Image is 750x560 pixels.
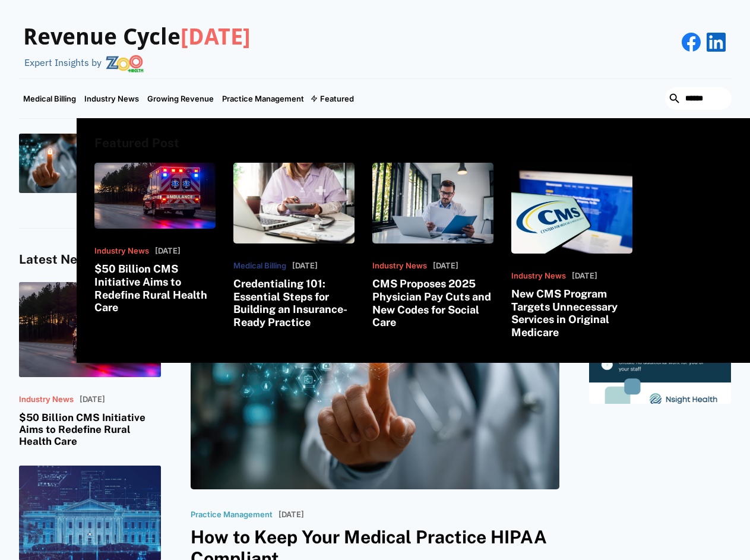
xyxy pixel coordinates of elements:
[94,262,216,314] h3: $50 Billion CMS Initiative Aims to Redefine Rural Health Care
[292,261,318,271] p: [DATE]
[19,252,161,267] h4: Latest News
[511,163,632,339] a: Industry News[DATE]New CMS Program Targets Unnecessary Services in Original Medicare
[372,261,427,271] p: Industry News
[433,261,458,271] p: [DATE]
[19,395,74,404] p: Industry News
[155,246,181,256] p: [DATE]
[80,395,105,404] p: [DATE]
[181,24,251,50] span: [DATE]
[19,79,80,118] a: Medical Billing
[233,163,355,329] a: Medical Billing[DATE]Credentialing 101: Essential Steps for Building an Insurance-Ready Practice
[218,79,308,118] a: Practice Management
[233,261,286,271] p: Medical Billing
[279,510,304,520] p: [DATE]
[19,134,184,193] a: Practice ManagementHow to Keep Your Medical Practice HIPAA Compliant
[572,271,597,281] p: [DATE]
[94,246,149,256] p: Industry News
[19,12,251,72] a: Revenue Cycle[DATE]Expert Insights by
[94,163,216,314] a: Industry News[DATE]$50 Billion CMS Initiative Aims to Redefine Rural Health Care
[372,277,493,328] h3: CMS Proposes 2025 Physician Pay Cuts and New Codes for Social Care
[233,277,355,328] h3: Credentialing 101: Essential Steps for Building an Insurance-Ready Practice
[143,79,218,118] a: Growing Revenue
[511,271,566,281] p: Industry News
[24,57,102,68] div: Expert Insights by
[320,94,354,103] div: Featured
[191,510,273,520] p: Practice Management
[80,79,143,118] a: Industry News
[511,287,632,338] h3: New CMS Program Targets Unnecessary Services in Original Medicare
[372,163,493,329] a: Industry News[DATE]CMS Proposes 2025 Physician Pay Cuts and New Codes for Social Care
[23,24,251,51] h3: Revenue Cycle
[19,412,161,448] h3: $50 Billion CMS Initiative Aims to Redefine Rural Health Care
[308,79,358,118] div: Featured
[19,282,161,448] a: Industry News[DATE]$50 Billion CMS Initiative Aims to Redefine Rural Health Care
